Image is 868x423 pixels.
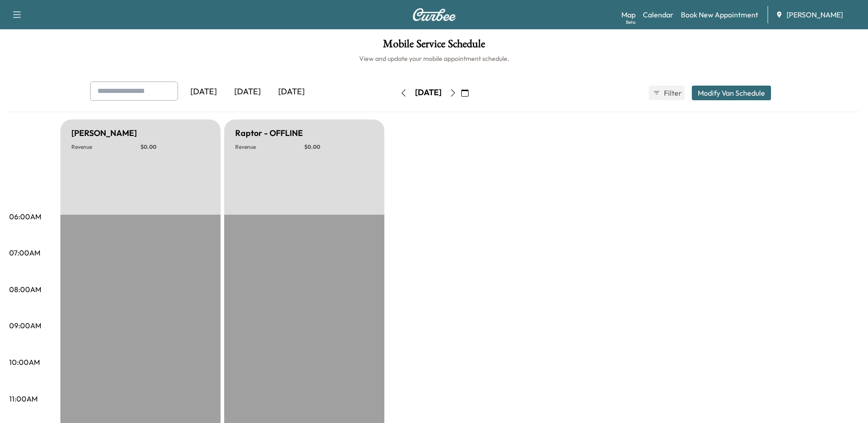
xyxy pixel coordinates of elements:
a: MapBeta [621,9,636,20]
img: Curbee Logo [412,8,456,21]
div: [DATE] [270,81,313,103]
span: [PERSON_NAME] [787,9,843,20]
div: [DATE] [415,87,442,98]
a: Calendar [643,9,674,20]
a: Book New Appointment [681,9,758,20]
p: 09:00AM [9,320,41,331]
p: 07:00AM [9,247,40,258]
p: 11:00AM [9,393,38,404]
button: Modify Van Schedule [692,86,771,100]
span: Filter [664,87,680,98]
h5: Raptor - OFFLINE [235,127,303,140]
p: $ 0.00 [304,143,373,151]
p: $ 0.00 [140,143,210,151]
p: Revenue [235,143,304,151]
p: Revenue [71,143,140,151]
button: Filter [649,86,685,100]
p: 08:00AM [9,284,41,295]
p: 06:00AM [9,211,41,222]
h6: View and update your mobile appointment schedule. [9,54,859,63]
div: [DATE] [226,81,270,103]
h1: Mobile Service Schedule [9,38,859,54]
h5: [PERSON_NAME] [71,127,137,140]
div: [DATE] [182,81,226,103]
p: 10:00AM [9,357,40,368]
div: Beta [626,19,636,26]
